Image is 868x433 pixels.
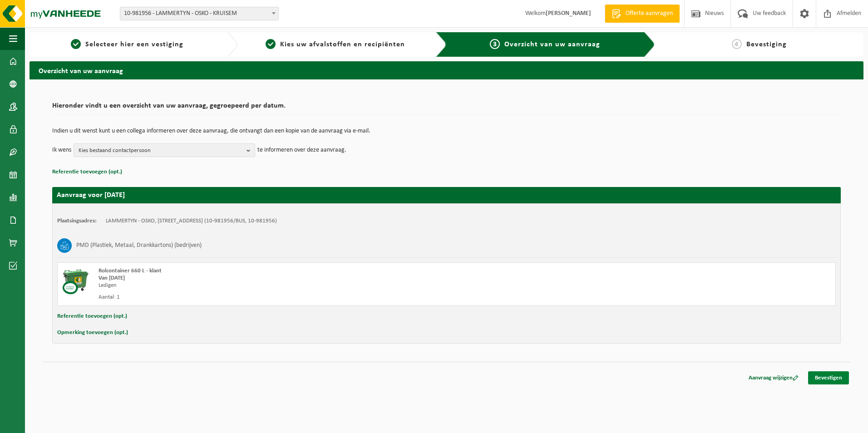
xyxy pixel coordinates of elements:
[71,39,81,49] span: 1
[76,238,202,253] h3: PMD (Plastiek, Metaal, Drankkartons) (bedrijven)
[99,275,125,281] strong: Van [DATE]
[490,39,500,49] span: 3
[120,7,278,20] span: 10-981956 - LAMMERTYN - OSKO - KRUISEM
[742,371,805,384] a: Aanvraag wijzigen
[732,39,742,49] span: 4
[99,282,483,289] div: Ledigen
[74,143,255,157] button: Kies bestaand contactpersoon
[99,294,483,301] div: Aantal: 1
[52,166,122,178] button: Referentie toevoegen (opt.)
[242,39,428,50] a: 2Kies uw afvalstoffen en recipiënten
[605,5,680,23] a: Offerte aanvragen
[34,39,220,50] a: 1Selecteer hier een vestiging
[266,39,276,49] span: 2
[62,267,89,295] img: WB-0660-CU.png
[85,41,183,48] span: Selecteer hier een vestiging
[120,7,279,20] span: 10-981956 - LAMMERTYN - OSKO - KRUISEM
[52,143,71,157] p: Ik wens
[57,327,128,339] button: Opmerking toevoegen (opt.)
[79,144,243,157] span: Kies bestaand contactpersoon
[57,310,127,322] button: Referentie toevoegen (opt.)
[57,218,97,224] strong: Plaatsingsadres:
[52,128,841,134] p: Indien u dit wenst kunt u een collega informeren over deze aanvraag, die ontvangt dan een kopie v...
[106,217,277,225] td: LAMMERTYN - OSKO, [STREET_ADDRESS] (10-981956/BUS, 10-981956)
[257,143,346,157] p: te informeren over deze aanvraag.
[746,41,787,48] span: Bevestiging
[808,371,849,384] a: Bevestigen
[623,9,675,18] span: Offerte aanvragen
[280,41,405,48] span: Kies uw afvalstoffen en recipiënten
[57,192,125,199] strong: Aanvraag voor [DATE]
[546,10,591,17] strong: [PERSON_NAME]
[504,41,600,48] span: Overzicht van uw aanvraag
[30,61,863,79] h2: Overzicht van uw aanvraag
[52,102,841,114] h2: Hieronder vindt u een overzicht van uw aanvraag, gegroepeerd per datum.
[99,268,162,274] span: Rolcontainer 660 L - klant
